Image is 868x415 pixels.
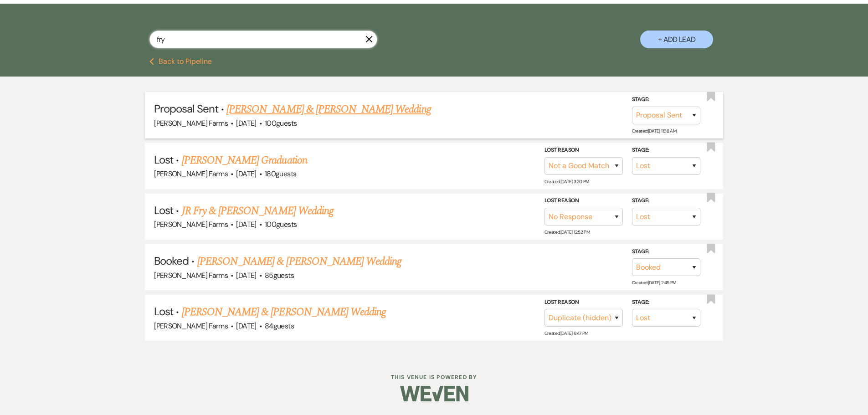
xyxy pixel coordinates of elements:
[182,304,386,320] a: [PERSON_NAME] & [PERSON_NAME] Wedding
[236,321,256,331] span: [DATE]
[632,297,700,307] label: Stage:
[149,58,212,65] button: Back to Pipeline
[632,247,700,257] label: Stage:
[544,297,623,307] label: Lost Reason
[154,102,218,116] span: Proposal Sent
[154,153,173,167] span: Lost
[154,271,228,280] span: [PERSON_NAME] Farms
[236,169,256,179] span: [DATE]
[544,330,588,336] span: Created: [DATE] 6:47 PM
[197,253,401,270] a: [PERSON_NAME] & [PERSON_NAME] Wedding
[154,203,173,217] span: Lost
[265,220,297,229] span: 100 guests
[632,280,676,286] span: Created: [DATE] 2:45 PM
[154,118,228,128] span: [PERSON_NAME] Farms
[236,118,256,128] span: [DATE]
[400,378,468,410] img: Weven Logo
[265,321,294,331] span: 84 guests
[154,321,228,331] span: [PERSON_NAME] Farms
[632,128,676,134] span: Created: [DATE] 11:38 AM
[265,271,294,280] span: 85 guests
[154,169,228,179] span: [PERSON_NAME] Farms
[265,118,297,128] span: 100 guests
[154,220,228,229] span: [PERSON_NAME] Farms
[154,304,173,318] span: Lost
[640,31,713,48] button: + Add Lead
[182,203,334,219] a: JR Fry & [PERSON_NAME] Wedding
[154,254,189,268] span: Booked
[544,229,590,235] span: Created: [DATE] 12:52 PM
[265,169,296,179] span: 180 guests
[544,179,589,184] span: Created: [DATE] 3:20 PM
[632,95,700,105] label: Stage:
[544,196,623,206] label: Lost Reason
[236,271,256,280] span: [DATE]
[149,31,377,48] input: Search by name, event date, email address or phone number
[226,101,431,118] a: [PERSON_NAME] & [PERSON_NAME] Wedding
[236,220,256,229] span: [DATE]
[182,152,307,169] a: [PERSON_NAME] Graduation
[632,196,700,206] label: Stage:
[544,145,623,155] label: Lost Reason
[632,145,700,155] label: Stage:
